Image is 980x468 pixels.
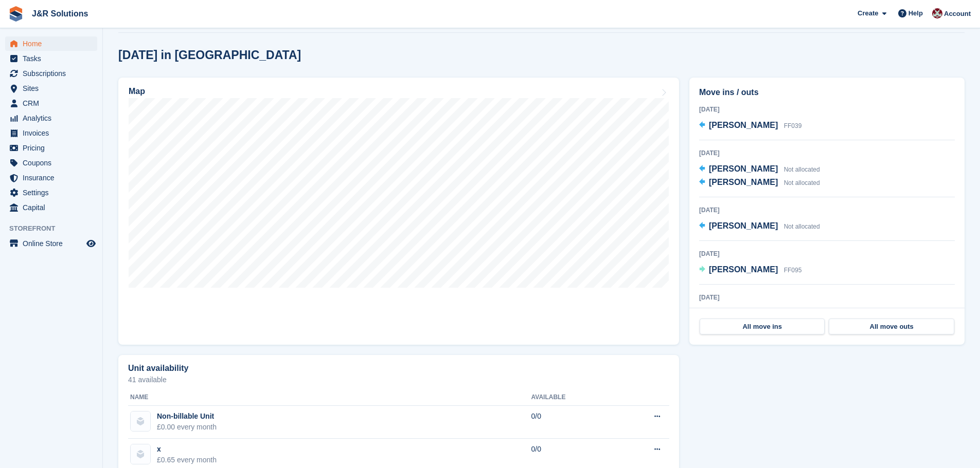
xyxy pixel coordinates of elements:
[5,126,97,140] a: menu
[699,293,955,302] div: [DATE]
[699,205,955,215] div: [DATE]
[5,156,97,170] a: menu
[700,319,825,335] a: All move ins
[23,236,84,251] span: Online Store
[5,185,97,200] a: menu
[129,87,145,96] h2: Map
[531,406,616,439] td: 0/0
[784,267,802,274] span: FF095
[23,66,84,81] span: Subscriptions
[23,141,84,155] span: Pricing
[784,223,820,230] span: Not allocated
[699,176,820,190] a: [PERSON_NAME] Not allocated
[5,141,97,155] a: menu
[699,105,955,114] div: [DATE]
[709,164,778,173] span: [PERSON_NAME]
[157,444,217,455] div: x
[157,455,217,465] div: £0.65 every month
[8,6,24,22] img: stora-icon-8386f47178a22dfd0bd8f6a31ec36ba5ce8667c1dd55bd0f319d3a0aa187defe.svg
[131,411,150,431] img: blank-unit-type-icon-ffbac7b88ba66c5e286b0e438baccc4b9c83835d4c34f86887a83fc20ec27e7b.svg
[157,422,217,433] div: £0.00 every month
[699,163,820,176] a: [PERSON_NAME] Not allocated
[23,36,84,51] span: Home
[5,81,97,96] a: menu
[9,223,102,234] span: Storefront
[699,148,955,158] div: [DATE]
[118,78,679,345] a: Map
[709,121,778,129] span: [PERSON_NAME]
[932,8,942,18] img: Julie Morgan
[5,96,97,110] a: menu
[699,86,955,99] h2: Move ins / outs
[23,200,84,215] span: Capital
[5,36,97,51] a: menu
[699,220,820,233] a: [PERSON_NAME] Not allocated
[944,9,971,19] span: Account
[531,389,616,406] th: Available
[858,8,878,18] span: Create
[23,111,84,125] span: Analytics
[829,319,954,335] a: All move outs
[23,171,84,185] span: Insurance
[908,8,923,18] span: Help
[699,249,955,258] div: [DATE]
[699,264,801,277] a: [PERSON_NAME] FF095
[5,111,97,125] a: menu
[157,411,217,422] div: Non-billable Unit
[23,156,84,170] span: Coupons
[709,265,778,274] span: [PERSON_NAME]
[128,376,669,383] p: 41 available
[699,119,801,133] a: [PERSON_NAME] FF039
[85,237,97,250] a: Preview store
[128,364,188,373] h2: Unit availability
[5,51,97,66] a: menu
[5,171,97,185] a: menu
[23,81,84,96] span: Sites
[784,179,820,186] span: Not allocated
[23,51,84,66] span: Tasks
[709,178,778,186] span: [PERSON_NAME]
[23,126,84,140] span: Invoices
[709,221,778,230] span: [PERSON_NAME]
[5,236,97,251] a: menu
[784,166,820,173] span: Not allocated
[784,122,802,129] span: FF039
[28,5,92,22] a: J&R Solutions
[118,48,301,62] h2: [DATE] in [GEOGRAPHIC_DATA]
[23,96,84,110] span: CRM
[131,444,150,464] img: blank-unit-type-icon-ffbac7b88ba66c5e286b0e438baccc4b9c83835d4c34f86887a83fc20ec27e7b.svg
[23,185,84,200] span: Settings
[5,66,97,81] a: menu
[128,389,531,406] th: Name
[5,200,97,215] a: menu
